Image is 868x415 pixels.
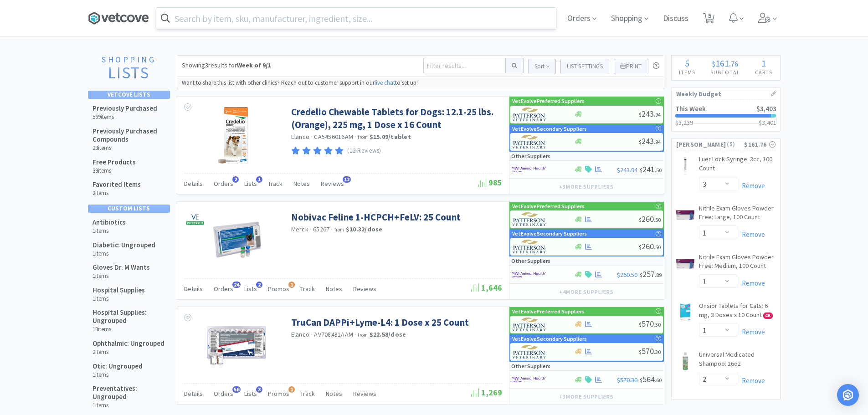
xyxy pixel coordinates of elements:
h6: 1 items [92,402,166,409]
button: +3more suppliers [555,180,618,193]
p: VetEvolve Secondary Suppliers [512,124,587,133]
span: · [354,330,356,338]
span: . 60 [655,377,662,384]
span: $ [640,377,642,384]
h6: 39 items [92,167,136,174]
span: $ [640,272,642,278]
a: Nitrile Exam Gloves Powder Free: Medium, 100 Count [699,253,776,274]
a: live chat [375,79,395,87]
h6: 1 items [92,227,126,235]
p: Other Suppliers [511,362,550,370]
img: f5e969b455434c6296c6d81ef179fa71_3.png [513,135,547,149]
input: Search by item, sku, manufacturer, ingredient, size... [156,8,556,29]
span: Lists [244,285,257,293]
span: Lists [244,389,257,398]
span: · [310,225,312,233]
img: 96b03b96f0054bf1a8bd7a0fc57fa594_465193.jpeg [676,157,694,175]
span: · [311,133,313,141]
a: Merck [291,225,308,233]
a: Remove [737,230,765,239]
h6: 19 items [92,326,166,333]
span: from [334,226,344,233]
div: Open Intercom Messenger [837,384,859,406]
span: 1,646 [471,282,502,293]
span: $ [639,321,642,328]
span: 260 [639,214,661,224]
div: Want to share this list with other clinics? Reach out to customer support in our to set up! [177,77,664,90]
img: b27b511ed3f14f48a7625ffd0fe7a65c_76519.jpeg [676,352,694,370]
span: 3 [256,386,262,393]
span: . 50 [655,167,662,174]
div: . [703,59,748,68]
span: 985 [478,177,502,188]
span: 1 [288,282,295,288]
img: bb1083dd2e044c97ae7737db1d6954d7_383388.jpeg [207,316,266,375]
p: VetEvolve Preferred Suppliers [512,202,585,210]
img: ee6fa4a36aaf4ecfae1b4d7fb2c77da3_398740.jpg [199,211,273,270]
a: Elanco [291,330,310,338]
button: +3more suppliers [555,390,618,403]
a: Remove [737,328,765,336]
a: ShoppingLists [88,55,170,86]
p: (12 Reviews) [347,146,381,156]
h1: Shopping [92,55,165,64]
button: +4more suppliers [555,286,618,298]
button: Print [614,59,648,74]
span: 3,401 [762,118,776,127]
a: Universal Medicated Shampoo: 16oz [699,350,776,372]
h5: Favorited Items [92,180,141,189]
a: Free Products 39items [88,155,170,178]
span: $243.94 [617,166,637,174]
a: Luer Lock Syringe: 3cc, 100 Count [699,155,776,176]
span: ( 5 ) [726,140,744,149]
p: VetEvolve Preferred Suppliers [512,97,585,105]
h5: Hospital Supplies: Ungrouped [92,308,166,325]
span: . 94 [654,111,661,118]
a: TruCan DAPPi+Lyme-L4: 1 Dose x 25 Count [291,316,469,328]
span: 76 [731,59,738,68]
span: 570 [639,318,661,329]
a: Onsior Tablets for Cats: 6 mg, 3 Doses x 10 Count CB [699,302,776,323]
input: Filter results... [423,58,506,73]
span: 1 [288,386,295,393]
span: . 30 [654,321,661,328]
img: f5e969b455434c6296c6d81ef179fa71_3.png [513,212,547,226]
span: Track [300,389,315,398]
a: Remove [737,376,765,385]
span: from [358,134,368,140]
span: [PERSON_NAME] [676,139,726,149]
button: List Settings [560,59,609,74]
span: $570.30 [617,376,637,384]
span: Track [300,285,315,293]
span: CA5456016AM [314,133,353,141]
strong: $10.32 / dose [346,225,383,233]
img: f6b2451649754179b5b4e0c70c3f7cb0_2.png [512,268,546,282]
img: f5e969b455434c6296c6d81ef179fa71_3.png [513,345,547,359]
a: Remove [737,279,765,287]
span: 1 [256,176,262,183]
h6: 1 items [92,250,155,257]
span: $ [639,138,642,145]
span: · [354,133,356,141]
span: . 50 [654,244,661,251]
h4: Carts [748,68,780,77]
p: VetEvolve Secondary Suppliers [512,334,587,343]
span: 241 [640,164,662,174]
h5: Previously Purchased Compounds [92,127,166,143]
img: b32b1807f23d4484ba6e437b2bfe09ae_471977.jpeg [676,206,694,224]
span: Reviews [353,389,376,398]
span: AV708481AAM [314,330,353,338]
span: Lists [244,179,257,188]
h2: Lists [92,64,165,82]
span: $ [639,348,642,355]
img: f5e969b455434c6296c6d81ef179fa71_3.png [513,240,547,253]
strong: Week of 9/1 [237,61,271,69]
strong: $15.09 / tablet [370,133,411,141]
a: Remove [737,181,765,190]
p: Other Suppliers [511,256,550,265]
div: Vetcove Lists [88,91,170,99]
span: 257 [640,269,662,279]
h6: 1 items [92,295,145,302]
h1: Weekly Budget [676,88,776,100]
h3: $ [759,119,776,126]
